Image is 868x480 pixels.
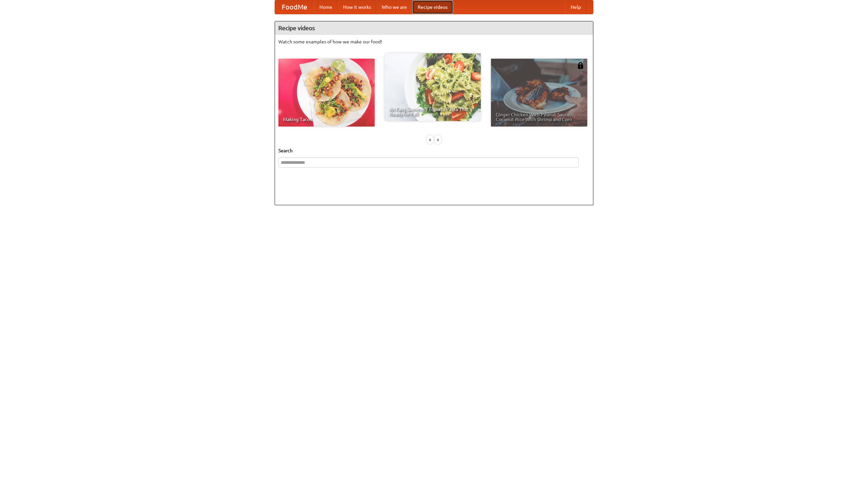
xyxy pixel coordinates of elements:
p: Watch some examples of how we make our food! [278,38,590,45]
span: Making Tacos [283,117,370,122]
a: How it works [338,0,376,14]
a: Making Tacos [278,59,375,127]
a: Who we are [376,0,412,14]
a: Home [314,0,338,14]
a: Help [565,0,586,14]
h5: Search [278,147,590,154]
a: An Easy, Summery Tomato Pasta That's Ready for Fall [384,53,481,121]
div: « [427,135,433,144]
img: 483408.png [577,62,584,69]
a: Recipe videos [412,0,453,14]
div: » [435,135,441,144]
h4: Recipe videos [275,21,593,35]
a: FoodMe [275,0,314,14]
span: An Easy, Summery Tomato Pasta That's Ready for Fall [389,107,476,116]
